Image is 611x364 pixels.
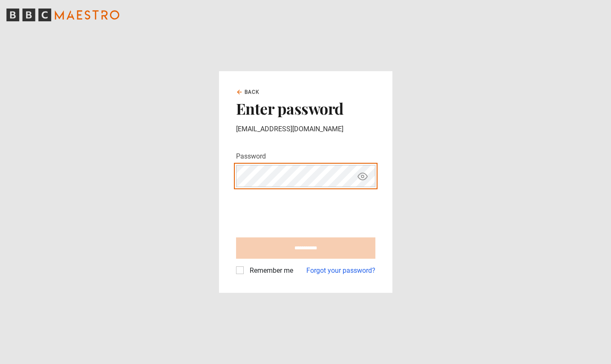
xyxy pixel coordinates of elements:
label: Password [236,151,266,162]
button: Show password [355,169,370,184]
a: Forgot your password? [306,266,375,276]
h2: Enter password [236,99,375,117]
span: Back [245,88,260,96]
label: Remember me [246,266,293,276]
svg: BBC Maestro [6,9,119,21]
iframe: reCAPTCHA [236,194,366,227]
p: [EMAIL_ADDRESS][DOMAIN_NAME] [236,124,375,134]
a: Back [236,88,260,96]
